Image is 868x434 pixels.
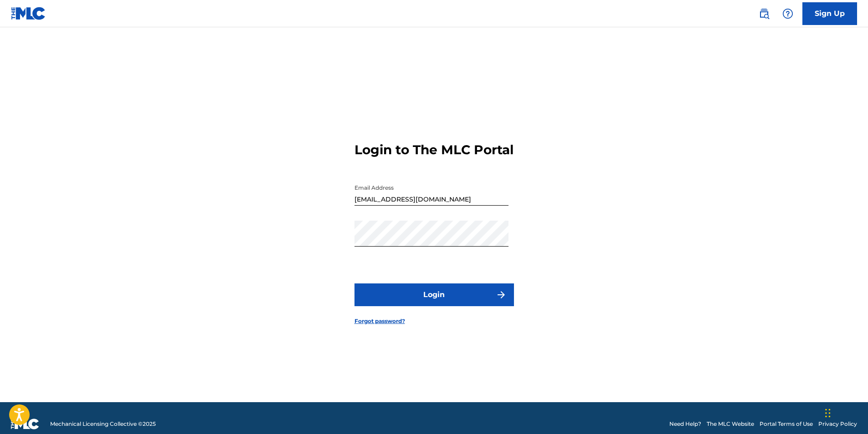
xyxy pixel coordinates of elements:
div: Drag [825,399,831,427]
iframe: Chat Widget [822,390,868,434]
span: Mechanical Licensing Collective © 2025 [50,420,156,428]
h3: Login to The MLC Portal [354,142,514,158]
img: f7272a7cc735f4ea7f67.svg [496,289,507,300]
a: Sign Up [802,2,857,25]
a: Need Help? [669,420,701,428]
a: Privacy Policy [818,420,857,428]
a: Forgot password? [354,317,405,325]
a: The MLC Website [707,420,754,428]
img: MLC Logo [11,7,46,20]
a: Public Search [755,5,773,23]
a: Portal Terms of Use [760,420,813,428]
img: help [782,8,793,19]
img: search [759,8,770,19]
iframe: Resource Center [842,288,868,362]
button: Login [354,283,514,306]
div: Help [779,5,797,23]
img: logo [11,419,39,429]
